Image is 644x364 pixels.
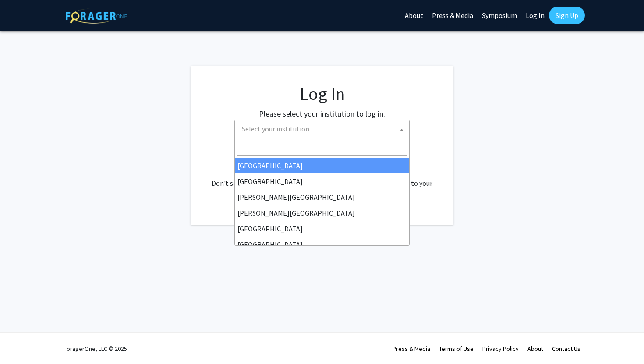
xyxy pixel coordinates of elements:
[235,221,409,237] li: [GEOGRAPHIC_DATA]
[234,120,410,139] span: Select your institution
[242,124,309,133] span: Select your institution
[235,237,409,252] li: [GEOGRAPHIC_DATA]
[238,120,409,138] span: Select your institution
[235,173,409,189] li: [GEOGRAPHIC_DATA]
[237,141,407,156] input: Search
[208,83,436,104] h1: Log In
[208,157,436,199] div: No account? . Don't see your institution? about bringing ForagerOne to your institution.
[235,205,409,221] li: [PERSON_NAME][GEOGRAPHIC_DATA]
[235,158,409,173] li: [GEOGRAPHIC_DATA]
[66,8,127,24] img: ForagerOne Logo
[64,333,127,364] div: ForagerOne, LLC © 2025
[393,345,430,353] a: Press & Media
[259,108,385,120] label: Please select your institution to log in:
[7,325,37,357] iframe: Chat
[549,7,585,24] a: Sign Up
[439,345,474,353] a: Terms of Use
[527,345,543,353] a: About
[235,189,409,205] li: [PERSON_NAME][GEOGRAPHIC_DATA]
[482,345,519,353] a: Privacy Policy
[552,345,580,353] a: Contact Us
